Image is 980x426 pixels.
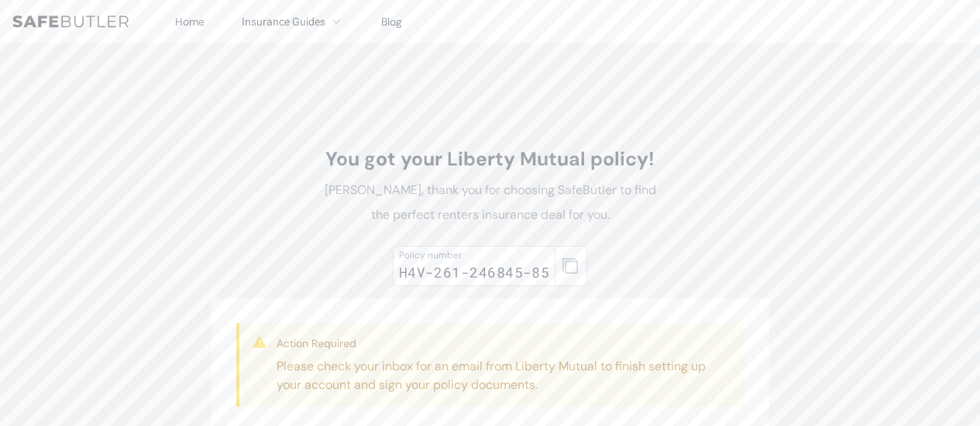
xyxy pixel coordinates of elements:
button: Insurance Guides [242,12,344,31]
div: H4V-261-246845-85 [399,261,550,283]
img: SafeButler Text Logo [12,15,129,28]
p: Please check your inbox for an email from Liberty Mutual to finish setting up your account and si... [277,357,732,394]
h1: You got your Liberty Mutual policy! [317,147,664,172]
a: Home [175,15,205,29]
a: Blog [381,15,402,29]
div: Policy number [399,249,550,261]
h3: Action Required [277,336,732,351]
p: [PERSON_NAME], thank you for choosing SafeButler to find the perfect renters insurance deal for you. [317,178,664,227]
